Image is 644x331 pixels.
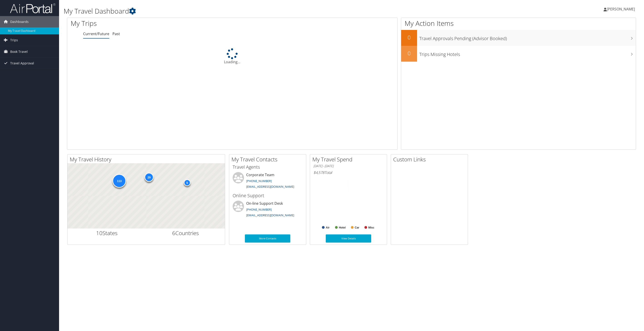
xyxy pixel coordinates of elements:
text: Misc [368,226,374,229]
a: Past [112,31,120,36]
a: More Contacts [245,234,290,243]
a: [EMAIL_ADDRESS][DOMAIN_NAME] [246,213,294,217]
span: [PERSON_NAME] [607,7,635,12]
span: Dashboards [10,16,29,27]
a: [EMAIL_ADDRESS][DOMAIN_NAME] [246,185,294,189]
text: Car [355,226,359,229]
a: 0Trips Missing Hotels [401,46,636,62]
h2: States [71,229,143,237]
h3: Travel Approvals Pending (Advisor Booked) [419,33,636,42]
div: 113 [112,174,126,187]
span: 6 [172,229,175,237]
h2: My Travel Contacts [231,156,306,163]
h2: Custom Links [393,156,468,163]
div: 29 [144,173,154,182]
h6: [DATE] - [DATE] [313,164,383,168]
span: $4,578 [313,170,324,175]
h2: My Travel History [70,156,225,163]
text: Hotel [339,226,346,229]
a: [PHONE_NUMBER] [246,179,272,183]
h3: Trips Missing Hotels [419,49,636,58]
h1: My Trips [71,19,256,28]
a: 0Travel Approvals Pending (Advisor Booked) [401,30,636,46]
a: [PHONE_NUMBER] [246,207,272,212]
h2: My Travel Spend [312,156,387,163]
li: On-line Support Desk [230,201,305,219]
a: [PERSON_NAME] [604,2,639,16]
div: 5 [184,179,190,186]
span: Travel Approval [10,58,34,69]
span: Trips [10,34,18,46]
a: View Details [326,234,371,243]
h3: Travel Agents [233,164,303,170]
h2: 0 [401,49,417,57]
div: Loading... [67,48,397,65]
h6: Total [313,170,383,175]
li: Corporate Team [230,172,305,191]
span: 10 [96,229,102,237]
img: airportal-logo.png [10,3,55,14]
h3: Online Support [233,192,303,199]
h1: My Action Items [401,19,636,28]
h1: My Travel Dashboard [64,6,448,16]
span: Book Travel [10,46,28,57]
h2: Countries [150,229,222,237]
h2: 0 [401,34,417,41]
text: Air [326,226,330,229]
a: Current/Future [83,31,109,36]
